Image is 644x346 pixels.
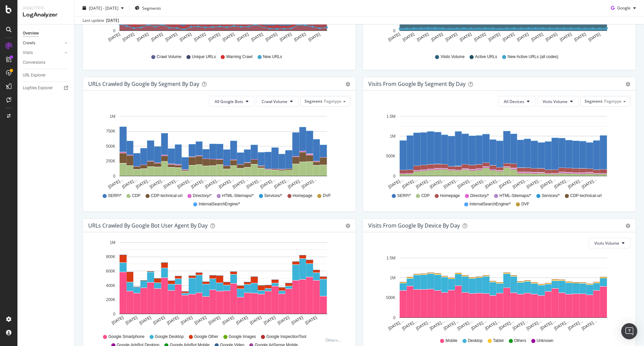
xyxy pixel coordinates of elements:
[106,283,115,288] text: 400K
[193,193,212,199] span: Directory/*
[514,338,526,344] span: Others
[293,193,313,199] span: Homepage
[545,32,558,42] text: [DATE]
[23,49,33,56] div: Visits
[107,32,121,42] text: [DATE]
[390,134,395,139] text: 1M
[23,5,69,11] div: Analytics
[110,240,115,245] text: 1M
[323,193,331,199] span: DVF
[142,5,161,11] span: Segments
[589,238,630,248] button: Visits Volume
[498,96,535,107] button: All Devices
[521,201,529,207] span: DVF
[531,32,544,42] text: [DATE]
[150,32,164,42] text: [DATE]
[222,193,254,199] span: HTML-Sitemaps/*
[308,32,321,42] text: [DATE]
[23,85,53,92] div: Logfiles Explorer
[421,193,430,199] span: CDP
[23,72,46,79] div: URL Explorer
[23,59,45,66] div: Conversions
[88,238,348,331] svg: A chart.
[249,315,263,326] text: [DATE]
[132,193,140,199] span: CDP
[106,255,115,259] text: 800K
[106,17,119,23] div: [DATE]
[445,32,458,42] text: [DATE]
[324,98,341,104] span: Pagetype
[179,32,192,42] text: [DATE]
[393,315,395,320] text: 0
[345,224,350,228] div: gear
[626,224,630,228] div: gear
[23,85,69,92] a: Logfiles Explorer
[537,96,579,107] button: Visits Volume
[386,296,395,300] text: 500K
[23,11,69,19] div: LogAnalyzer
[136,32,150,42] text: [DATE]
[111,315,124,326] text: [DATE]
[208,32,221,42] text: [DATE]
[594,240,619,246] span: Visits Volume
[440,54,465,60] span: Visits Volume
[626,82,630,87] div: gear
[166,315,179,326] text: [DATE]
[80,3,126,13] button: [DATE] - [DATE]
[23,40,35,47] div: Crawls
[502,32,515,42] text: [DATE]
[277,315,290,326] text: [DATE]
[265,32,278,42] text: [DATE]
[125,315,138,326] text: [DATE]
[106,297,115,302] text: 200K
[88,222,208,229] div: URLs Crawled by Google bot User Agent By Day
[499,193,531,199] span: HTML-Sitemaps/*
[402,32,415,42] text: [DATE]
[368,254,628,332] svg: A chart.
[88,112,348,190] svg: A chart.
[617,5,631,11] span: Google
[585,98,602,104] span: Segment
[83,17,119,23] div: Last update
[393,29,395,33] text: 0
[226,54,252,60] span: Warning Crawl
[386,256,395,260] text: 1.5M
[23,59,69,66] a: Conversions
[23,40,63,47] a: Crawls
[215,99,243,104] span: All Google Bots
[122,32,135,42] text: [DATE]
[290,315,304,326] text: [DATE]
[23,30,39,37] div: Overview
[229,334,256,340] span: Google Images
[208,315,221,326] text: [DATE]
[193,32,207,42] text: [DATE]
[507,54,558,60] span: New Active URLs (all codes)
[537,338,553,344] span: Unknown
[368,112,628,190] svg: A chart.
[23,30,69,37] a: Overview
[393,174,395,179] text: 0
[106,269,115,274] text: 600K
[151,193,182,199] span: CDP-technical-url
[608,3,639,13] button: Google
[304,315,318,326] text: [DATE]
[89,5,118,11] span: [DATE] - [DATE]
[573,32,587,42] text: [DATE]
[559,32,573,42] text: [DATE]
[108,334,144,340] span: Google Smartphone
[106,129,115,134] text: 750K
[488,32,501,42] text: [DATE]
[209,96,254,107] button: All Google Bots
[440,193,460,199] span: Homepage
[165,32,178,42] text: [DATE]
[493,338,504,344] span: Tablet
[542,193,560,199] span: Services/*
[110,114,115,119] text: 1M
[222,32,235,42] text: [DATE]
[604,98,622,104] span: Pagetype
[157,54,181,60] span: Crawl Volume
